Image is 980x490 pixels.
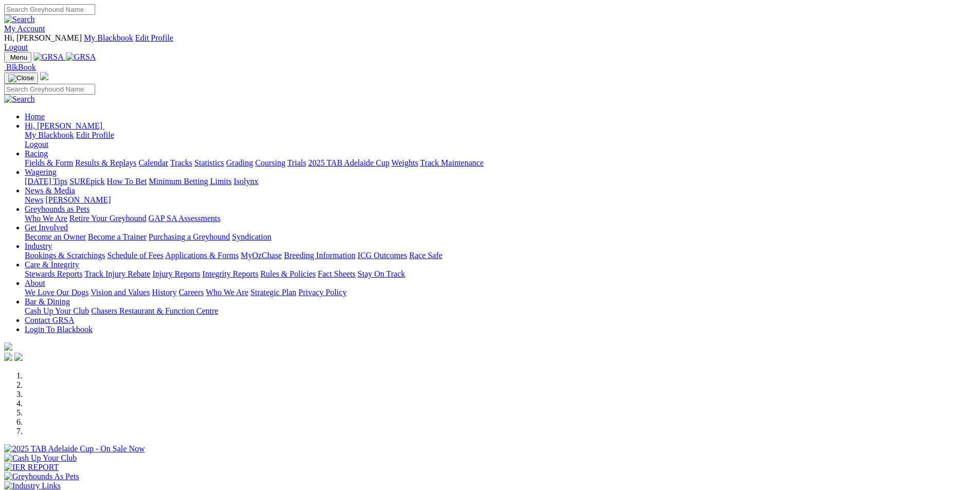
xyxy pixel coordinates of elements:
div: Wagering [25,177,976,186]
div: Care & Integrity [25,269,976,279]
a: Racing [25,149,48,158]
a: Vision and Values [91,288,150,297]
img: logo-grsa-white.png [40,72,48,80]
a: Bar & Dining [25,297,70,306]
a: Breeding Information [284,251,355,260]
a: Trials [287,158,306,167]
a: Strategic Plan [251,288,296,297]
img: Search [4,95,35,104]
a: Track Maintenance [420,158,484,167]
a: Integrity Reports [202,269,258,278]
img: GRSA [33,52,64,62]
a: Become an Owner [25,232,86,241]
input: Search [4,4,95,15]
div: Greyhounds as Pets [25,214,976,223]
a: Privacy Policy [298,288,347,297]
a: MyOzChase [241,251,282,260]
a: How To Bet [107,177,147,186]
a: We Love Our Dogs [25,288,88,297]
a: Calendar [138,158,168,167]
img: Close [8,74,34,82]
a: Schedule of Fees [107,251,163,260]
img: Greyhounds As Pets [4,472,79,481]
a: News & Media [25,186,75,195]
a: Who We Are [206,288,248,297]
a: Bookings & Scratchings [25,251,105,260]
a: News [25,195,43,204]
img: GRSA [66,52,96,62]
a: Retire Your Greyhound [69,214,147,223]
a: Rules & Policies [260,269,316,278]
a: Who We Are [25,214,67,223]
img: facebook.svg [4,353,12,361]
a: Isolynx [234,177,258,186]
a: Edit Profile [135,33,173,42]
a: Applications & Forms [165,251,239,260]
a: 2025 TAB Adelaide Cup [308,158,389,167]
a: Cash Up Your Club [25,306,89,315]
a: Home [25,112,45,121]
a: Weights [391,158,418,167]
div: About [25,288,976,297]
a: Grading [226,158,253,167]
a: Minimum Betting Limits [149,177,231,186]
a: Chasers Restaurant & Function Centre [91,306,218,315]
div: Hi, [PERSON_NAME] [25,131,976,149]
a: Login To Blackbook [25,325,93,334]
a: Coursing [255,158,286,167]
a: History [152,288,176,297]
a: Logout [4,43,28,51]
a: Wagering [25,168,57,176]
a: Stay On Track [358,269,405,278]
a: Edit Profile [76,131,114,139]
img: Search [4,15,35,24]
a: ICG Outcomes [358,251,407,260]
span: Hi, [PERSON_NAME] [4,33,82,42]
a: Become a Trainer [88,232,147,241]
a: My Blackbook [84,33,133,42]
div: News & Media [25,195,976,205]
a: [PERSON_NAME] [45,195,111,204]
a: Greyhounds as Pets [25,205,90,213]
a: Get Involved [25,223,68,232]
img: logo-grsa-white.png [4,342,12,351]
a: Track Injury Rebate [84,269,150,278]
a: My Account [4,24,45,33]
span: Hi, [PERSON_NAME] [25,121,102,130]
a: Race Safe [409,251,442,260]
div: My Account [4,33,976,52]
a: Industry [25,242,52,250]
a: Statistics [194,158,224,167]
a: My Blackbook [25,131,74,139]
span: BlkBook [6,63,36,71]
div: Get Involved [25,232,976,242]
a: Careers [179,288,204,297]
img: Cash Up Your Club [4,453,77,463]
a: Tracks [170,158,192,167]
a: GAP SA Assessments [149,214,221,223]
a: Fact Sheets [318,269,355,278]
a: BlkBook [4,63,36,71]
a: About [25,279,45,287]
img: twitter.svg [14,353,23,361]
span: Menu [10,53,27,61]
img: IER REPORT [4,463,59,472]
a: Logout [25,140,48,149]
a: Contact GRSA [25,316,74,324]
a: Purchasing a Greyhound [149,232,230,241]
div: Racing [25,158,976,168]
input: Search [4,84,95,95]
button: Toggle navigation [4,72,38,84]
a: Syndication [232,232,271,241]
div: Industry [25,251,976,260]
a: Care & Integrity [25,260,79,269]
a: Stewards Reports [25,269,82,278]
a: Fields & Form [25,158,73,167]
img: 2025 TAB Adelaide Cup - On Sale Now [4,444,145,453]
a: SUREpick [69,177,104,186]
a: Results & Replays [75,158,136,167]
button: Toggle navigation [4,52,31,63]
div: Bar & Dining [25,306,976,316]
a: Hi, [PERSON_NAME] [25,121,104,130]
a: [DATE] Tips [25,177,67,186]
